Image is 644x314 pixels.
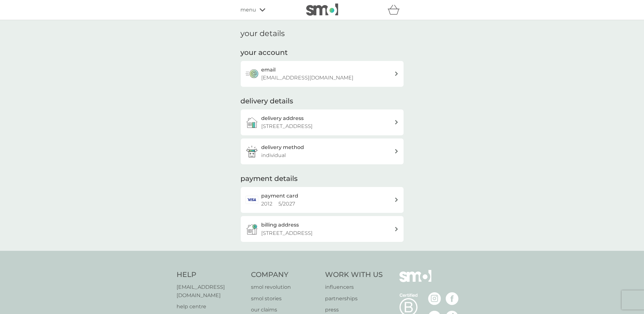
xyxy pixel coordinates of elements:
a: delivery address[STREET_ADDRESS] [241,109,404,135]
button: email[EMAIL_ADDRESS][DOMAIN_NAME] [241,61,404,87]
h2: delivery details [241,96,293,106]
h3: billing address [261,221,299,229]
a: our claims [251,306,319,314]
a: influencers [325,283,383,291]
h3: email [261,66,276,74]
span: menu [241,6,256,14]
a: delivery methodindividual [241,138,404,164]
span: 2012 [261,201,273,207]
img: smol [306,4,338,16]
a: smol stories [251,295,319,303]
p: [STREET_ADDRESS] [261,229,313,237]
a: help centre [177,303,245,311]
p: [EMAIL_ADDRESS][DOMAIN_NAME] [261,74,354,82]
h4: Work With Us [325,270,383,280]
h2: payment card [261,192,299,200]
h3: delivery method [261,143,304,152]
img: visit the smol Facebook page [446,292,458,305]
div: basket [388,4,404,16]
h4: Help [177,270,245,280]
a: smol revolution [251,283,319,291]
a: [EMAIL_ADDRESS][DOMAIN_NAME] [177,283,245,299]
p: [STREET_ADDRESS] [261,122,313,131]
p: individual [261,151,286,160]
h2: your account [241,48,288,58]
h4: Company [251,270,319,280]
a: payment card2012 5/2027 [241,187,404,213]
span: 5 / 2027 [279,201,295,207]
h3: delivery address [261,114,304,123]
h2: payment details [241,174,298,184]
h1: your details [241,29,285,38]
a: partnerships [325,295,383,303]
a: press [325,306,383,314]
img: visit the smol Instagram page [428,292,441,305]
img: smol [399,270,431,292]
button: billing address[STREET_ADDRESS] [241,216,404,242]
